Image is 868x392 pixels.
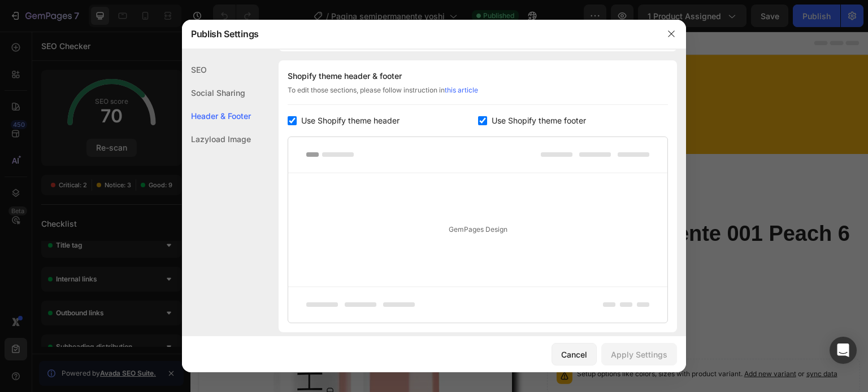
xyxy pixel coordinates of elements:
[182,81,251,104] div: Social Sharing
[288,173,667,287] div: GemPages Design
[492,114,586,127] span: Use Shopify theme footer
[554,338,606,346] span: Add new variant
[182,19,657,49] div: Publish Settings
[357,288,398,309] div: €4,99
[357,163,670,243] h2: Yoshi Smalto Semipermanente 001 Peach 6 ml
[611,349,667,360] div: Apply Settings
[830,337,857,364] div: Open Intercom Messenger
[226,41,452,104] img: gempages_580735704665948680-daf049f9-a45c-435d-bae7-04df763ee0d6.png
[601,343,677,365] button: Apply Settings
[552,343,597,365] button: Cancel
[606,338,647,346] span: or
[182,127,251,151] div: Lazyload Image
[182,58,251,81] div: SEO
[561,349,587,360] div: Cancel
[301,114,400,127] span: Use Shopify theme header
[182,104,251,127] div: Header & Footer
[288,69,668,83] div: Shopify theme header & footer
[387,337,647,348] p: Setup options like colors, sizes with product variant.
[403,288,435,309] div: €5,99
[616,338,647,346] span: sync data
[416,252,476,268] p: (1298 reviews)
[288,85,668,105] div: To edit those sections, please follow instruction in
[440,288,475,309] pre: - 17%
[445,86,478,94] a: this article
